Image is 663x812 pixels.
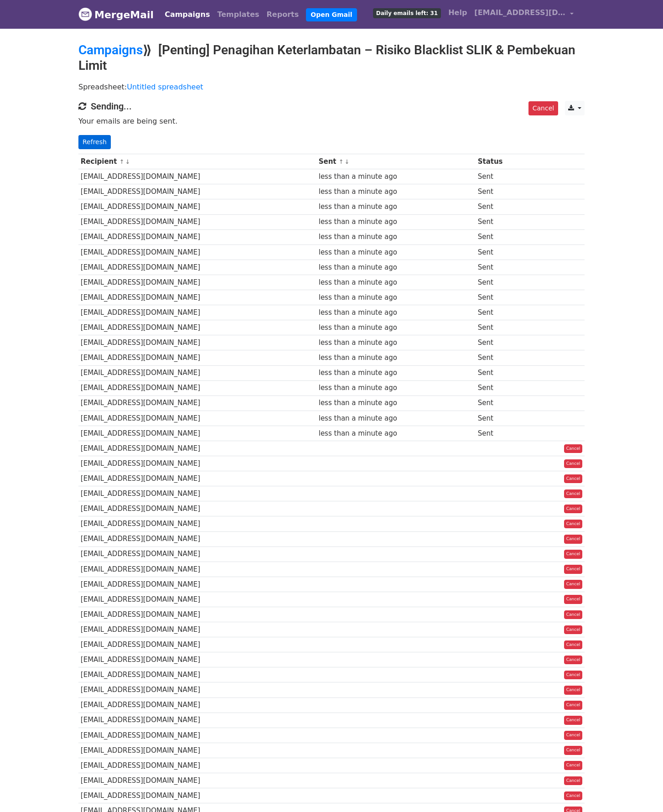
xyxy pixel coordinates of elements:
a: ↑ [119,158,124,165]
a: Cancel [564,640,583,650]
td: Sent [476,320,532,335]
a: Cancel [564,595,583,604]
td: [EMAIL_ADDRESS][DOMAIN_NAME] [78,607,316,622]
a: Untitled spreadsheet [127,83,203,91]
div: less than a minute ago [319,172,473,182]
a: Cancel [564,656,583,665]
a: Daily emails left: 31 [369,4,445,22]
td: Sent [476,411,532,426]
td: [EMAIL_ADDRESS][DOMAIN_NAME] [78,456,316,471]
td: [EMAIL_ADDRESS][DOMAIN_NAME] [78,471,316,486]
td: [EMAIL_ADDRESS][DOMAIN_NAME] [78,290,316,305]
td: [EMAIL_ADDRESS][DOMAIN_NAME] [78,577,316,592]
td: Sent [476,245,532,260]
a: Cancel [564,520,583,529]
a: Open Gmail [306,8,357,21]
td: [EMAIL_ADDRESS][DOMAIN_NAME] [78,214,316,229]
td: [EMAIL_ADDRESS][DOMAIN_NAME] [78,697,316,713]
td: [EMAIL_ADDRESS][DOMAIN_NAME] [78,516,316,531]
td: Sent [476,365,532,380]
a: Campaigns [161,5,213,24]
a: Cancel [564,610,583,619]
a: Cancel [528,101,558,115]
td: [EMAIL_ADDRESS][DOMAIN_NAME] [78,350,316,365]
a: Campaigns [78,42,143,57]
td: [EMAIL_ADDRESS][DOMAIN_NAME] [78,682,316,697]
a: Cancel [564,505,583,514]
td: [EMAIL_ADDRESS][DOMAIN_NAME] [78,637,316,652]
td: Sent [476,199,532,214]
div: less than a minute ago [319,383,473,393]
a: Cancel [564,474,583,484]
a: Templates [213,5,263,24]
h2: ⟫ [Penting] Penagihan Keterlambatan – Risiko Blacklist SLIK & Pembekuan Limit [78,42,585,73]
a: Cancel [564,686,583,695]
div: less than a minute ago [319,323,473,333]
a: Cancel [564,791,583,801]
a: Help [445,4,471,22]
td: [EMAIL_ADDRESS][DOMAIN_NAME] [78,411,316,426]
td: Sent [476,214,532,229]
div: less than a minute ago [319,307,473,318]
td: [EMAIL_ADDRESS][DOMAIN_NAME] [78,184,316,199]
div: less than a minute ago [319,217,473,227]
p: Your emails are being sent. [78,116,585,126]
a: Refresh [78,135,111,149]
iframe: Chat Widget [617,768,663,812]
td: [EMAIL_ADDRESS][DOMAIN_NAME] [78,486,316,501]
a: Cancel [564,489,583,499]
td: Sent [476,335,532,350]
td: Sent [476,275,532,290]
a: Cancel [564,565,583,574]
td: [EMAIL_ADDRESS][DOMAIN_NAME] [78,305,316,320]
td: [EMAIL_ADDRESS][DOMAIN_NAME] [78,547,316,562]
td: [EMAIL_ADDRESS][DOMAIN_NAME] [78,758,316,773]
div: less than a minute ago [319,338,473,348]
td: [EMAIL_ADDRESS][DOMAIN_NAME] [78,788,316,803]
td: [EMAIL_ADDRESS][DOMAIN_NAME] [78,441,316,456]
td: Sent [476,184,532,199]
a: ↓ [345,158,350,165]
td: [EMAIL_ADDRESS][DOMAIN_NAME] [78,667,316,682]
td: [EMAIL_ADDRESS][DOMAIN_NAME] [78,531,316,547]
a: Cancel [564,671,583,680]
div: less than a minute ago [319,277,473,288]
td: [EMAIL_ADDRESS][DOMAIN_NAME] [78,245,316,260]
td: [EMAIL_ADDRESS][DOMAIN_NAME] [78,743,316,758]
td: [EMAIL_ADDRESS][DOMAIN_NAME] [78,335,316,350]
th: Sent [316,154,476,169]
a: Cancel [564,746,583,755]
td: [EMAIL_ADDRESS][DOMAIN_NAME] [78,169,316,184]
div: less than a minute ago [319,262,473,273]
td: Sent [476,260,532,275]
a: Reports [263,5,303,24]
td: [EMAIL_ADDRESS][DOMAIN_NAME] [78,622,316,637]
td: [EMAIL_ADDRESS][DOMAIN_NAME] [78,592,316,607]
a: ↓ [125,158,130,165]
h4: Sending... [78,101,585,112]
td: Sent [476,380,532,396]
th: Recipient [78,154,316,169]
a: Cancel [564,459,583,468]
td: Sent [476,305,532,320]
a: Cancel [564,625,583,635]
td: Sent [476,396,532,411]
td: [EMAIL_ADDRESS][DOMAIN_NAME] [78,562,316,577]
td: [EMAIL_ADDRESS][DOMAIN_NAME] [78,380,316,396]
a: Cancel [564,716,583,725]
td: [EMAIL_ADDRESS][DOMAIN_NAME] [78,652,316,667]
a: Cancel [564,444,583,453]
a: [EMAIL_ADDRESS][DOMAIN_NAME] [471,4,577,25]
div: less than a minute ago [319,398,473,408]
a: MergeMail [78,5,154,24]
td: Sent [476,169,532,184]
p: Spreadsheet: [78,82,585,92]
td: [EMAIL_ADDRESS][DOMAIN_NAME] [78,260,316,275]
td: [EMAIL_ADDRESS][DOMAIN_NAME] [78,275,316,290]
div: less than a minute ago [319,202,473,212]
th: Status [476,154,532,169]
a: Cancel [564,701,583,710]
div: less than a minute ago [319,187,473,197]
td: [EMAIL_ADDRESS][DOMAIN_NAME] [78,728,316,743]
td: Sent [476,229,532,245]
